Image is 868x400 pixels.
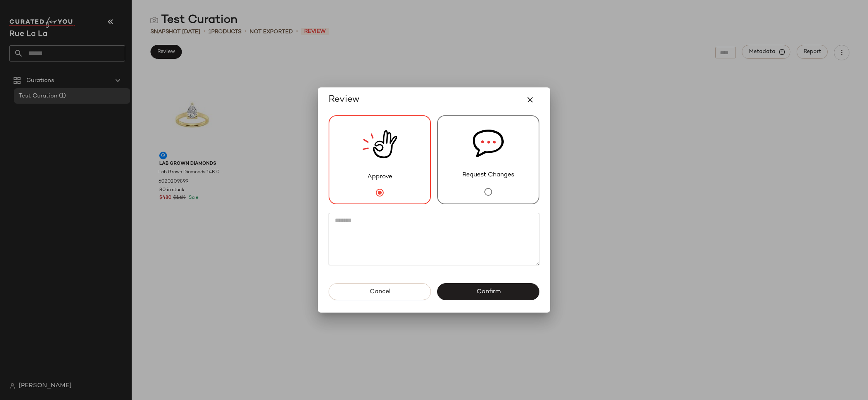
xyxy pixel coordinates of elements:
img: svg%3e [473,116,504,171]
button: Cancel [329,283,431,300]
span: Cancel [369,288,390,296]
img: review_new_snapshot.RGmwQ69l.svg [362,116,397,173]
span: Confirm [476,288,500,296]
span: Request Changes [462,171,514,180]
span: Approve [367,173,392,182]
span: Review [329,94,360,106]
button: Confirm [437,283,539,300]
